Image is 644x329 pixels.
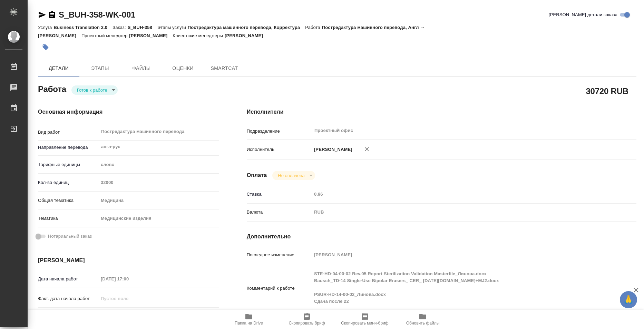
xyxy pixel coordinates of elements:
[38,215,98,222] p: Тематика
[276,173,306,178] button: Не оплачена
[38,256,219,265] h4: [PERSON_NAME]
[586,85,628,97] h2: 30720 RUB
[38,197,98,204] p: Общая тематика
[98,159,219,171] div: слово
[289,321,325,326] span: Скопировать бриф
[59,10,135,19] a: S_BUH-358-WK-001
[166,64,199,73] span: Оценки
[220,310,278,329] button: Папка на Drive
[620,291,637,308] button: 🙏
[247,209,312,216] p: Валюта
[336,310,394,329] button: Скопировать мини-бриф
[312,146,352,153] p: [PERSON_NAME]
[38,161,98,168] p: Тарифные единицы
[247,146,312,153] p: Исполнитель
[81,33,129,38] p: Проектный менеджер
[98,274,159,284] input: Пустое поле
[157,25,188,30] p: Этапы услуги
[247,171,267,179] h4: Оплата
[128,25,157,30] p: S_BUH-358
[98,177,219,187] input: Пустое поле
[312,268,604,307] textarea: STE-HD-04-00-02 Rev.05 Report Sterilization Validation Masterfile_Линова.docx Bausch_TD-14 Single...
[113,25,127,30] p: Заказ:
[394,310,452,329] button: Обновить файлы
[38,108,219,116] h4: Основная информация
[312,250,604,260] input: Пустое поле
[247,108,636,116] h4: Исполнители
[173,33,225,38] p: Клиентские менеджеры
[53,25,113,30] p: Business Translation 2.0
[38,295,98,302] p: Факт. дата начала работ
[406,321,440,326] span: Обновить файлы
[247,128,312,135] p: Подразделение
[272,171,315,180] div: Готов к работе
[38,179,98,186] p: Кол-во единиц
[98,195,219,206] div: Медицина
[48,233,92,240] span: Нотариальный заказ
[247,191,312,198] p: Ставка
[98,294,159,304] input: Пустое поле
[38,129,98,136] p: Вид работ
[98,213,219,224] div: Медицинские изделия
[38,276,98,282] p: Дата начала работ
[75,87,109,93] button: Готов к работе
[38,11,46,19] button: Скопировать ссылку для ЯМессенджера
[84,64,117,73] span: Этапы
[42,64,75,73] span: Детали
[247,285,312,292] p: Комментарий к работе
[38,40,53,55] button: Добавить тэг
[305,25,322,30] p: Работа
[129,33,173,38] p: [PERSON_NAME]
[359,142,374,157] button: Удалить исполнителя
[278,310,336,329] button: Скопировать бриф
[188,25,305,30] p: Постредактура машинного перевода, Корректура
[38,144,98,151] p: Направление перевода
[235,321,263,326] span: Папка на Drive
[48,11,56,19] button: Скопировать ссылку
[341,321,388,326] span: Скопировать мини-бриф
[38,82,66,95] h2: Работа
[312,189,604,199] input: Пустое поле
[623,292,634,307] span: 🙏
[71,85,118,95] div: Готов к работе
[225,33,268,38] p: [PERSON_NAME]
[38,25,53,30] p: Услуга
[125,64,158,73] span: Файлы
[208,64,241,73] span: SmartCat
[549,11,617,18] span: [PERSON_NAME] детали заказа
[247,251,312,258] p: Последнее изменение
[312,206,604,218] div: RUB
[247,233,636,241] h4: Дополнительно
